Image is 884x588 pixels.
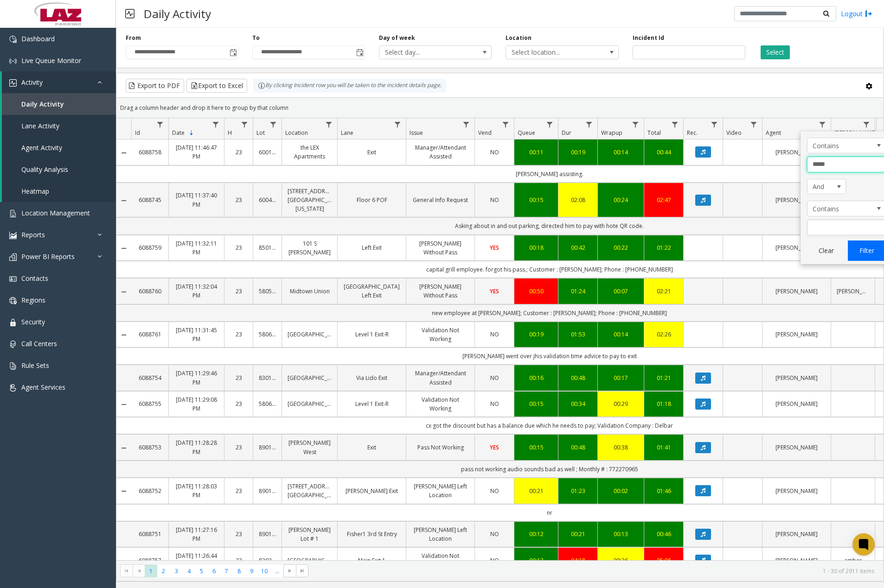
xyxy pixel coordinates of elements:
a: 00:46 [650,530,678,538]
span: Activity [21,78,43,87]
span: Agent Services [21,383,65,392]
a: [PERSON_NAME] Without Pass [412,282,469,300]
img: 'icon' [9,253,17,261]
a: [PERSON_NAME] Without Pass [412,239,469,257]
span: Page 6 [208,565,220,577]
a: 00:24 [603,196,638,204]
a: [DATE] 11:26:44 PM [174,551,218,569]
img: 'icon' [9,79,17,87]
a: Parker Filter Menu [860,118,873,131]
a: 00:21 [564,530,592,538]
a: 00:07 [603,287,638,296]
a: [PERSON_NAME] Exit [343,487,400,495]
a: 23 [230,487,247,495]
span: Page 2 [157,565,170,577]
a: [PERSON_NAME] Left Location [412,525,469,543]
a: 01:41 [650,443,678,452]
a: [GEOGRAPHIC_DATA] [288,399,332,408]
img: 'icon' [9,275,17,283]
a: 00:14 [603,148,638,157]
a: Logout [841,9,872,19]
a: 23 [230,148,247,157]
a: Agent Filter Menu [816,118,829,131]
a: [DATE] 11:29:46 PM [174,369,218,386]
div: 00:48 [564,373,592,382]
span: Select day... [379,46,469,59]
a: 00:12 [520,556,552,565]
div: 00:34 [564,399,592,408]
a: NO [480,487,508,495]
a: [PERSON_NAME] [768,148,825,157]
a: [STREET_ADDRESS][GEOGRAPHIC_DATA] [288,482,332,499]
label: Day of week [379,34,415,42]
a: 00:29 [603,399,638,408]
label: Incident Id [633,34,664,42]
div: 00:11 [520,148,552,157]
a: 00:15 [520,399,552,408]
a: 890118 [259,530,276,538]
a: NO [480,530,508,538]
div: 00:16 [520,373,552,382]
a: 6088755 [137,399,163,408]
span: NO [490,487,499,495]
a: 01:46 [650,487,678,495]
span: Go to the next page [283,564,296,577]
a: 01:22 [650,243,678,252]
div: 00:15 [520,443,552,452]
a: Video Filter Menu [748,118,760,131]
span: Lane Activity [21,121,59,130]
a: NO [480,556,508,565]
img: 'icon' [9,232,17,239]
button: Select [761,45,790,59]
span: Page 3 [170,565,183,577]
span: Live Queue Monitor [21,56,81,65]
a: 00:13 [603,530,638,538]
div: 00:19 [564,148,592,157]
a: Level 1 Exit-R [343,399,400,408]
div: 01:53 [564,330,592,339]
a: Exit [343,443,400,452]
a: Main Exit 1 [343,556,400,565]
a: NO [480,148,508,157]
a: H Filter Menu [238,118,251,131]
a: Collapse Details [116,245,131,252]
button: Export to Excel [186,79,247,93]
a: [GEOGRAPHIC_DATA] [288,556,332,565]
a: Issue Filter Menu [460,118,473,131]
a: 00:12 [520,530,552,538]
span: Power BI Reports [21,252,75,261]
a: 101 S [PERSON_NAME] [288,239,332,257]
a: Collapse Details [116,197,131,204]
span: NO [490,374,499,382]
a: 05:06 [650,556,678,565]
img: 'icon' [9,297,17,304]
div: 00:18 [520,243,552,252]
a: 00:22 [603,243,638,252]
img: 'icon' [9,362,17,370]
a: 23 [230,373,247,382]
img: pageIcon [125,2,135,25]
img: 'icon' [9,57,17,65]
a: Quality Analysis [2,158,116,180]
span: Select location... [506,46,596,59]
a: 6088754 [137,373,163,382]
a: 02:21 [650,287,678,296]
a: 600419 [259,196,276,204]
a: [PERSON_NAME] Left Location [412,482,469,499]
a: [PERSON_NAME] [837,287,869,296]
a: [DATE] 11:27:16 PM [174,525,218,543]
a: 6088759 [137,243,163,252]
a: [STREET_ADDRESS][GEOGRAPHIC_DATA][US_STATE] [288,187,332,214]
a: 00:19 [520,330,552,339]
a: 00:15 [520,196,552,204]
span: YES [490,244,499,252]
